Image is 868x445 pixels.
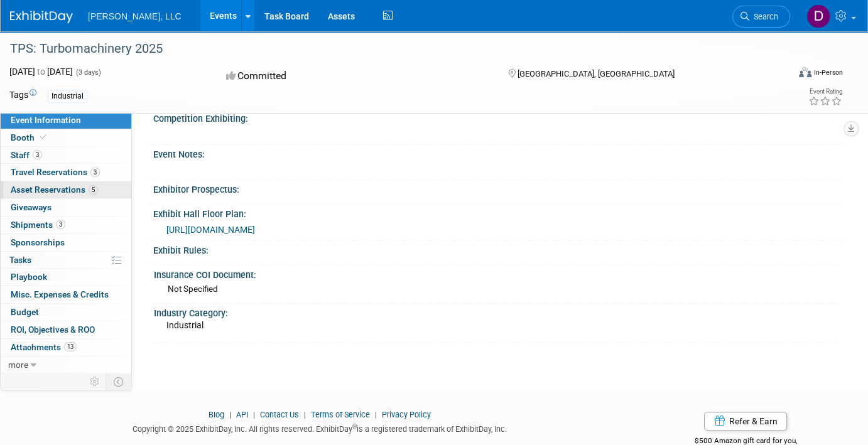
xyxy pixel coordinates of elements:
i: Booth reservation complete [40,134,46,141]
div: Not Specified [168,283,833,295]
div: Industrial [48,90,87,103]
span: [PERSON_NAME], LLC [88,11,182,21]
span: | [372,410,380,419]
div: In-Person [813,68,843,77]
span: 3 [33,150,42,159]
a: more [1,357,131,373]
span: ROI, Objectives & ROO [11,324,95,335]
div: Insurance COI Document: [154,265,837,281]
div: Committed [222,65,487,87]
div: Exhibit Hall Floor Plan: [153,205,843,220]
a: Sponsorships [1,234,131,251]
span: Event Information [11,115,81,125]
span: Misc. Expenses & Credits [11,289,109,299]
span: 13 [64,342,77,351]
span: Playbook [11,272,47,282]
span: [GEOGRAPHIC_DATA], [GEOGRAPHIC_DATA] [518,69,675,78]
span: Asset Reservations [11,185,98,195]
div: Event Rating [808,88,842,95]
a: Budget [1,304,131,321]
div: Competition Exhibiting: [153,109,843,125]
a: Travel Reservations3 [1,164,131,181]
span: Staff [11,150,42,160]
span: | [226,410,234,419]
a: Playbook [1,269,131,286]
a: Staff3 [1,147,131,164]
span: to [35,67,47,77]
span: Industrial [166,320,203,330]
span: | [301,410,309,419]
a: Event Information [1,112,131,129]
a: Misc. Expenses & Credits [1,286,131,303]
span: Attachments [11,342,77,352]
img: ExhibitDay [10,11,73,23]
sup: ® [352,423,357,430]
span: Shipments [11,220,65,230]
a: Terms of Service [311,410,370,419]
img: Format-Inperson.png [799,67,811,77]
div: Exhibit Rules: [153,241,843,257]
div: Exhibitor Prospectus: [153,180,843,196]
a: Tasks [1,252,131,269]
a: Refer & Earn [704,412,787,431]
a: Booth [1,129,131,146]
td: Personalize Event Tab Strip [84,373,106,390]
td: Tags [9,88,36,103]
div: Event Notes: [153,145,843,161]
a: Shipments3 [1,217,131,233]
a: API [236,410,248,419]
img: Drew Vollbrecht [806,4,830,28]
div: Event Format [720,65,843,84]
a: Attachments13 [1,339,131,356]
span: Tasks [9,255,31,265]
span: 3 [90,168,100,177]
span: more [8,360,28,370]
a: ROI, Objectives & ROO [1,321,131,338]
span: Giveaways [11,202,52,212]
span: 3 [56,220,65,229]
span: Search [749,12,778,21]
span: Travel Reservations [11,167,100,177]
span: [DATE] [DATE] [9,67,73,77]
div: Copyright © 2025 ExhibitDay, Inc. All rights reserved. ExhibitDay is a registered trademark of Ex... [9,421,630,435]
td: Toggle Event Tabs [106,373,132,390]
a: Contact Us [260,410,299,419]
a: Search [732,6,790,28]
a: Asset Reservations5 [1,181,131,198]
a: Giveaways [1,199,131,216]
span: Sponsorships [11,237,65,247]
div: Industry Category: [154,304,837,319]
span: Budget [11,307,39,317]
a: Privacy Policy [382,410,431,419]
a: [URL][DOMAIN_NAME] [166,225,255,235]
div: TPS: Turbomachinery 2025 [6,38,772,60]
span: (3 days) [75,68,101,77]
span: 5 [89,185,98,195]
a: Blog [209,410,224,419]
span: | [250,410,258,419]
span: Booth [11,132,49,142]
